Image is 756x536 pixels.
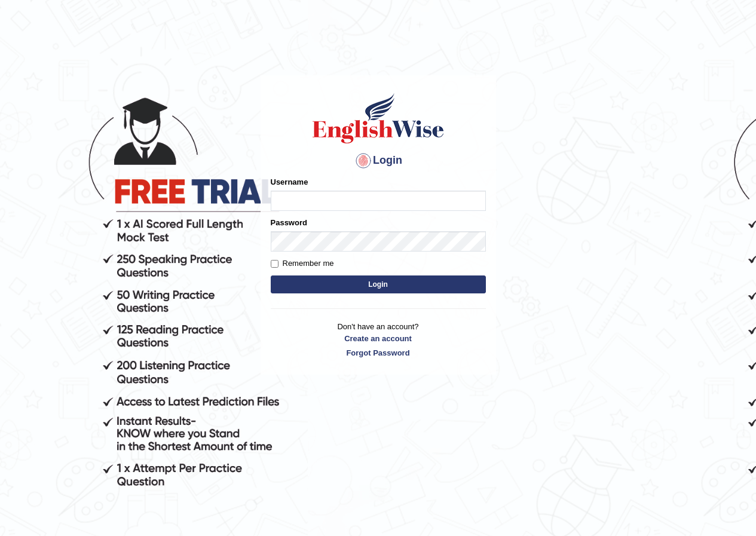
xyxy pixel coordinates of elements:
[271,321,486,358] p: Don't have an account?
[271,260,278,268] input: Remember me
[310,91,446,145] img: Logo of English Wise sign in for intelligent practice with AI
[271,151,486,170] h4: Login
[271,333,486,344] a: Create an account
[271,275,486,293] button: Login
[271,217,307,228] label: Password
[271,258,334,269] label: Remember me
[271,347,486,359] a: Forgot Password
[271,176,308,188] label: Username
